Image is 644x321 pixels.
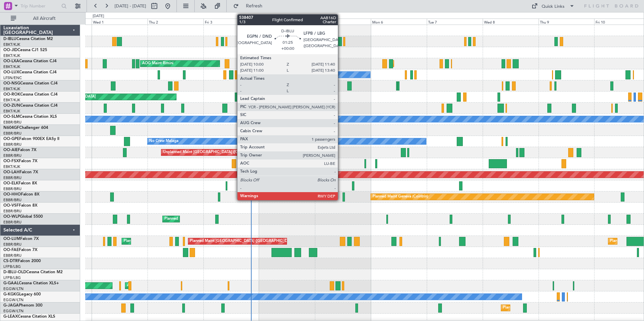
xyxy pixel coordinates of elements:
[261,70,301,80] div: No Crew Nancy (Essey)
[3,198,22,203] a: EBBR/BRU
[503,303,609,313] div: Planned Maint [GEOGRAPHIC_DATA] ([GEOGRAPHIC_DATA])
[3,315,18,319] span: G-LEAX
[3,181,19,185] span: OO-ELK
[21,1,59,11] input: Trip Number
[3,292,41,296] a: G-KGKGLegacy 600
[3,270,26,274] span: D-IBLU-OLD
[3,192,39,197] a: OO-HHOFalcon 8X
[3,242,22,247] a: EBBR/BRU
[315,19,371,25] div: Sun 5
[3,142,22,147] a: EBBR/BRU
[373,192,428,202] div: Planned Maint Geneva (Cointrin)
[3,137,59,141] a: OO-GPEFalcon 900EX EASy II
[203,19,259,25] div: Fri 3
[3,248,37,252] a: OO-FAEFalcon 7X
[3,53,20,58] a: EBKT/KJK
[18,16,71,21] span: All Aircraft
[240,4,268,8] span: Refresh
[3,259,41,263] a: CS-DTRFalcon 2000
[539,19,594,25] div: Thu 9
[3,281,19,285] span: G-GAAL
[3,204,19,208] span: OO-VSF
[3,164,20,169] a: EBKT/KJK
[3,220,22,225] a: EBBR/BRU
[3,192,21,197] span: OO-HHO
[3,215,43,219] a: OO-WLPGlobal 5500
[3,264,21,269] a: LFPB/LBG
[483,19,539,25] div: Wed 8
[259,19,315,25] div: Sat 4
[3,253,22,258] a: EBBR/BRU
[148,19,203,25] div: Thu 2
[3,292,19,296] span: G-KGKG
[3,126,48,130] a: N604GFChallenger 604
[3,248,19,252] span: OO-FAE
[3,309,24,314] a: EGGW/LTN
[124,236,246,246] div: Planned Maint [GEOGRAPHIC_DATA] ([GEOGRAPHIC_DATA] National)
[3,304,19,308] span: G-JAGA
[3,137,19,141] span: OO-GPE
[7,13,73,24] button: All Aircraft
[115,3,146,9] span: [DATE] - [DATE]
[3,297,24,302] a: EGGW/LTN
[127,281,166,291] div: AOG Maint Dusseldorf
[371,19,427,25] div: Mon 6
[3,286,24,291] a: EGGW/LTN
[3,275,21,280] a: LFPB/LBG
[3,59,57,63] a: OO-LXACessna Citation CJ4
[3,215,20,219] span: OO-WLP
[3,98,20,103] a: EBKT/KJK
[3,93,20,97] span: OO-ROK
[3,81,20,85] span: OO-NSG
[3,270,63,274] a: D-IBLU-OLDCessna Citation M2
[142,59,173,69] div: AOG Maint Rimini
[3,48,18,52] span: OO-JID
[3,259,18,263] span: CS-DTR
[93,13,104,19] div: [DATE]
[3,186,22,191] a: EBBR/BRU
[3,109,20,114] a: EBKT/KJK
[3,315,55,319] a: G-LEAXCessna Citation XLS
[3,131,22,136] a: EBBR/BRU
[190,236,312,246] div: Planned Maint [GEOGRAPHIC_DATA] ([GEOGRAPHIC_DATA] National)
[3,115,57,119] a: OO-SLMCessna Citation XLS
[3,170,38,174] a: OO-LAHFalcon 7X
[3,281,59,285] a: G-GAALCessna Citation XLS+
[3,148,18,152] span: OO-AIE
[3,175,22,180] a: EBBR/BRU
[3,37,53,41] a: D-IBLUCessna Citation M2
[163,147,274,157] div: Unplanned Maint [GEOGRAPHIC_DATA] ([GEOGRAPHIC_DATA])
[3,115,20,119] span: OO-SLM
[427,19,483,25] div: Tue 7
[3,159,19,163] span: OO-FSX
[3,104,20,108] span: OO-ZUN
[3,70,57,74] a: OO-LUXCessna Citation CJ4
[3,181,37,185] a: OO-ELKFalcon 8X
[3,48,47,52] a: OO-JIDCessna CJ1 525
[3,304,42,308] a: G-JAGAPhenom 300
[3,37,17,41] span: D-IBLU
[3,209,22,214] a: EBBR/BRU
[3,86,20,92] a: EBKT/KJK
[3,204,37,208] a: OO-VSFFalcon 8X
[3,81,58,85] a: OO-NSGCessna Citation CJ4
[92,19,148,25] div: Wed 1
[3,70,19,74] span: OO-LUX
[3,126,19,130] span: N604GF
[3,64,20,69] a: EBKT/KJK
[3,59,19,63] span: OO-LXA
[528,1,578,11] button: Quick Links
[3,159,37,163] a: OO-FSXFalcon 7X
[542,3,565,10] div: Quick Links
[3,104,58,108] a: OO-ZUNCessna Citation CJ4
[230,1,270,11] button: Refresh
[3,42,20,47] a: EBKT/KJK
[149,136,179,146] div: No Crew Malaga
[3,237,39,241] a: OO-LUMFalcon 7X
[3,93,58,97] a: OO-ROKCessna Citation CJ4
[3,153,22,158] a: EBBR/BRU
[3,75,22,80] a: LFSN/ENC
[3,237,20,241] span: OO-LUM
[3,148,36,152] a: OO-AIEFalcon 7X
[3,120,22,125] a: EBBR/BRU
